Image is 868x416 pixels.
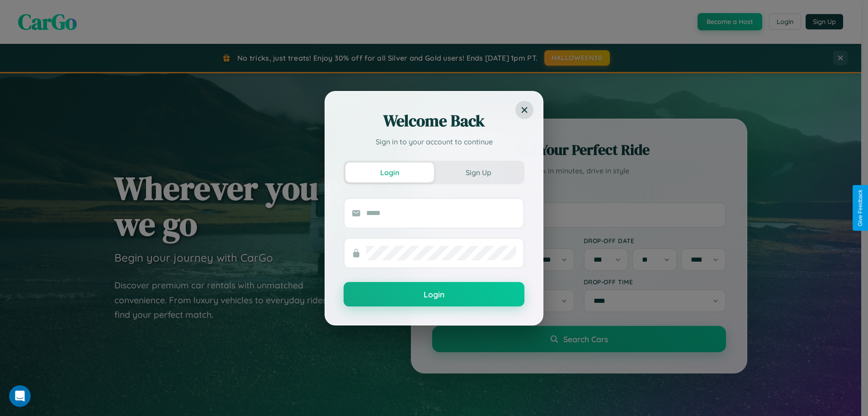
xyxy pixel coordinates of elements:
[344,110,524,132] h2: Welcome Back
[434,163,523,182] button: Sign Up
[344,136,524,147] p: Sign in to your account to continue
[9,385,31,407] iframe: Intercom live chat
[345,163,434,182] button: Login
[344,282,524,306] button: Login
[857,190,863,226] div: Give Feedback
